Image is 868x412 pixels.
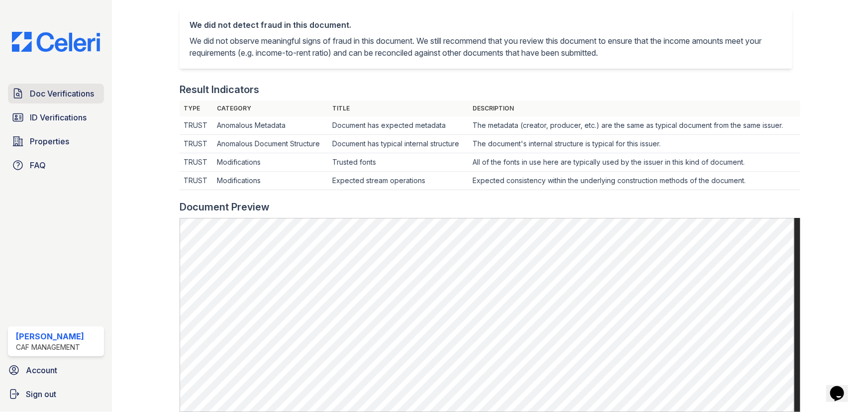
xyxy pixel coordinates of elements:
td: Document has typical internal structure [328,135,469,153]
span: ID Verifications [30,111,87,123]
span: Doc Verifications [30,88,94,100]
img: CE_Logo_Blue-a8612792a0a2168367f1c8372b55b34899dd931a85d93a1a3d3e32e68fde9ad4.png [4,32,108,52]
td: Document has expected metadata [328,116,469,135]
th: Description [469,101,800,116]
div: We did not detect fraud in this document. [190,19,782,31]
span: Account [26,364,57,376]
a: Properties [8,131,104,151]
a: Sign out [4,384,108,404]
a: Account [4,360,108,380]
td: TRUST [180,172,213,190]
td: Expected stream operations [328,172,469,190]
a: Doc Verifications [8,84,104,103]
td: Trusted fonts [328,153,469,172]
td: Expected consistency within the underlying construction methods of the document. [469,172,800,190]
span: Properties [30,135,69,147]
td: TRUST [180,153,213,172]
div: Document Preview [180,200,270,214]
a: FAQ [8,155,104,175]
td: Anomalous Document Structure [213,135,328,153]
th: Category [213,101,328,116]
td: The metadata (creator, producer, etc.) are the same as typical document from the same issuer. [469,116,800,135]
span: FAQ [30,159,46,171]
td: All of the fonts in use here are typically used by the issuer in this kind of document. [469,153,800,172]
div: CAF Management [16,342,84,352]
th: Type [180,101,213,116]
td: TRUST [180,135,213,153]
span: Sign out [26,388,56,400]
a: ID Verifications [8,107,104,127]
p: We did not observe meaningful signs of fraud in this document. We still recommend that you review... [190,35,782,59]
td: The document's internal structure is typical for this issuer. [469,135,800,153]
td: Modifications [213,153,328,172]
td: Anomalous Metadata [213,116,328,135]
th: Title [328,101,469,116]
div: Result Indicators [180,83,259,97]
iframe: chat widget [826,372,858,402]
td: Modifications [213,172,328,190]
div: [PERSON_NAME] [16,330,84,342]
td: TRUST [180,116,213,135]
